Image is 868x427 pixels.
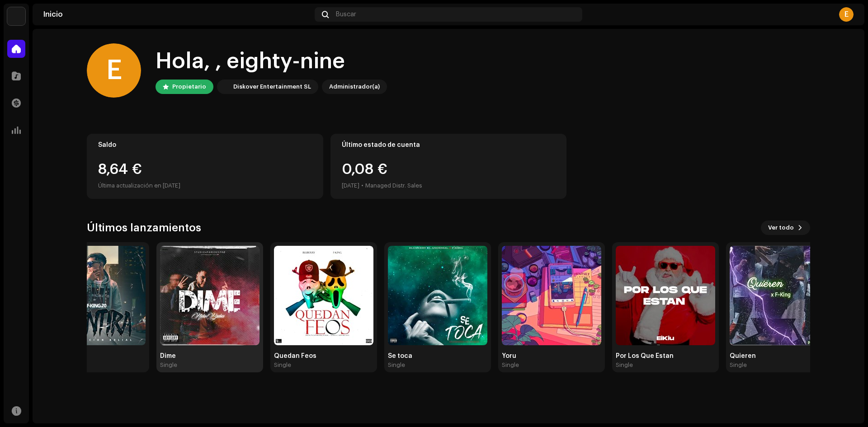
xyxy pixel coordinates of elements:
[274,246,373,345] img: 9a2a3fa9-129d-4171-9983-76d3e129429f
[342,180,359,191] div: [DATE]
[98,180,312,191] div: Última actualización en [DATE]
[388,361,405,369] div: Single
[46,246,146,345] img: b869ea9a-3352-4788-a3ab-626a386941d4
[768,219,794,237] span: Ver todo
[156,47,387,76] div: Hola, , eighty-nine
[730,246,829,345] img: f08ad543-0d4b-4f75-ae6e-6f54622697c6
[616,246,715,345] img: ed76e11d-303a-4326-89ad-b7688d791081
[330,134,567,199] re-o-card-value: Último estado de cuenta
[160,361,177,369] div: Single
[502,246,601,345] img: 041d370c-fc9c-4960-bb4d-0c31f9421614
[616,361,633,369] div: Single
[43,11,311,18] div: Inicio
[388,246,487,345] img: 721c39d5-2175-4798-bf48-58b0726310d9
[160,246,259,345] img: 859a672d-60e4-44f9-8618-c56aed9f1f1a
[342,141,556,149] div: Último estado de cuenta
[329,81,380,92] div: Administrador(a)
[172,81,206,92] div: Propietario
[274,361,291,369] div: Single
[361,180,363,191] div: •
[87,43,141,98] div: E
[730,352,829,360] div: Quieren
[336,11,356,18] span: Buscar
[98,141,312,149] div: Saldo
[502,361,519,369] div: Single
[219,81,230,92] img: 297a105e-aa6c-4183-9ff4-27133c00f2e2
[502,352,601,360] div: Yoru
[365,180,422,191] div: Managed Distr. Sales
[388,352,487,360] div: Se toca
[233,81,311,92] div: Diskover Entertainment SL
[761,221,810,235] button: Ver todo
[87,221,201,235] h3: Últimos lanzamientos
[616,352,715,360] div: Por Los Que Estan
[274,352,373,360] div: Quedan Feos
[839,7,854,22] div: E
[160,352,259,360] div: Dime
[7,7,25,25] img: 297a105e-aa6c-4183-9ff4-27133c00f2e2
[46,352,146,360] div: Mentira
[87,134,323,199] re-o-card-value: Saldo
[730,361,747,369] div: Single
